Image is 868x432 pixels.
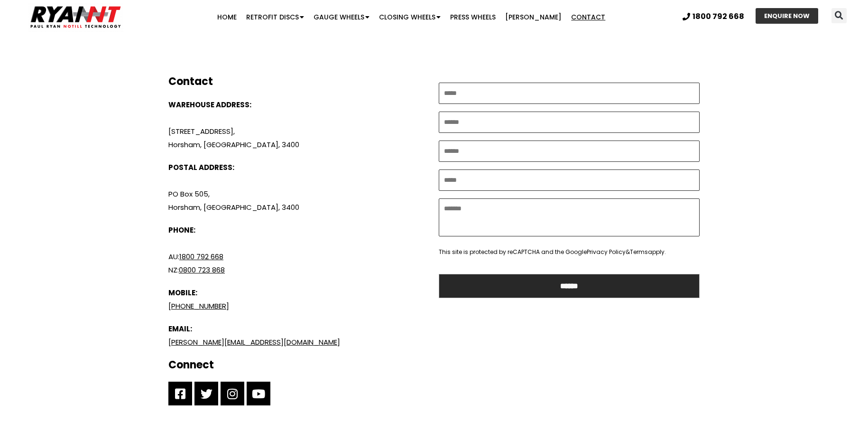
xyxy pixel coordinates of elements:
a: [PHONE_NUMBER] [168,301,229,311]
b: PHONE: [168,225,195,235]
a: Press Wheels [445,8,500,27]
a: [PERSON_NAME][EMAIL_ADDRESS][DOMAIN_NAME] [168,337,340,347]
a: [PERSON_NAME] [500,8,566,27]
span: ENQUIRE NOW [764,13,810,19]
a: Contact [566,8,610,27]
p: This site is protected by reCAPTCHA and the Google & apply. [439,245,700,259]
b: EMAIL: [168,324,192,334]
a: 1800 792 668 [683,13,744,20]
p: PO Box 505, Horsham, [GEOGRAPHIC_DATA], 3400 [168,188,429,214]
a: Terms [630,248,648,256]
div: Search [831,8,847,23]
a: Gauge Wheels [309,8,374,27]
b: WAREHOUSE ADDRESS: [168,100,251,110]
span: AU: [168,252,179,262]
a: Home [212,8,241,27]
a: 1800 792 668 [179,252,223,262]
h2: Contact [168,75,429,89]
span: 1800 792 668 [693,13,744,20]
a: 0800 723 868 [179,265,225,275]
a: Retrofit Discs [241,8,309,27]
a: ENQUIRE NOW [756,8,818,24]
span: NZ: [168,265,179,275]
img: Ryan NT logo [28,2,123,32]
b: POSTAL ADDRESS: [168,162,234,172]
a: Privacy Policy [587,248,626,256]
nav: Menu [168,8,655,27]
p: [STREET_ADDRESS], Horsham, [GEOGRAPHIC_DATA], 3400 [168,98,429,151]
h2: Connect [168,358,429,372]
a: Closing Wheels [374,8,445,27]
b: MOBILE: [168,288,197,298]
